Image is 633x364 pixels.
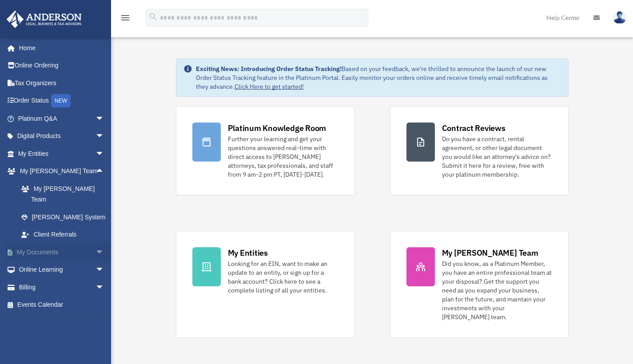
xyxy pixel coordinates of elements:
[12,226,118,244] a: Client Referrals
[196,65,342,73] strong: Exciting News: Introducing Order Status Tracking!
[6,145,118,162] a: My Entitiesarrow_drop_down
[96,127,113,146] span: arrow_drop_down
[6,278,118,296] a: Billingarrow_drop_down
[176,106,354,195] a: Platinum Knowledge Room Further your learning and get your questions answered real-time with dire...
[176,231,354,338] a: My Entities Looking for an EIN, want to make an update to an entity, or sign up for a bank accoun...
[613,11,626,24] img: User Pic
[6,261,118,279] a: Online Learningarrow_drop_down
[120,12,131,23] i: menu
[96,278,113,297] span: arrow_drop_down
[6,243,118,261] a: My Documentsarrow_drop_down
[228,135,338,179] div: Further your learning and get your questions answered real-time with direct access to [PERSON_NAM...
[4,11,84,28] img: Anderson Advisors Platinum Portal
[96,243,113,261] span: arrow_drop_down
[196,64,561,91] div: Based on your feedback, we're thrilled to announce the launch of our new Order Status Tracking fe...
[390,231,569,338] a: My [PERSON_NAME] Team Did you know, as a Platinum Member, you have an entire professional team at...
[442,135,552,179] div: Do you have a contract, rental agreement, or other legal document you would like an attorney's ad...
[96,261,113,279] span: arrow_drop_down
[235,83,304,91] a: Click Here to get started!
[6,92,118,110] a: Order StatusNEW
[6,57,118,75] a: Online Ordering
[12,208,118,226] a: [PERSON_NAME] System
[6,162,118,180] a: My [PERSON_NAME] Teamarrow_drop_up
[96,145,113,163] span: arrow_drop_down
[6,296,118,314] a: Events Calendar
[120,16,131,23] a: menu
[6,127,118,145] a: Digital Productsarrow_drop_down
[228,247,268,258] div: My Entities
[51,94,71,107] div: NEW
[442,259,552,321] div: Did you know, as a Platinum Member, you have an entire professional team at your disposal? Get th...
[96,162,113,181] span: arrow_drop_up
[228,259,338,295] div: Looking for an EIN, want to make an update to an entity, or sign up for a bank account? Click her...
[442,123,506,134] div: Contract Reviews
[96,110,113,128] span: arrow_drop_down
[6,110,118,127] a: Platinum Q&Aarrow_drop_down
[442,247,538,258] div: My [PERSON_NAME] Team
[390,106,569,195] a: Contract Reviews Do you have a contract, rental agreement, or other legal document you would like...
[6,39,113,57] a: Home
[6,74,118,92] a: Tax Organizers
[12,180,118,208] a: My [PERSON_NAME] Team
[148,12,158,22] i: search
[228,123,326,134] div: Platinum Knowledge Room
